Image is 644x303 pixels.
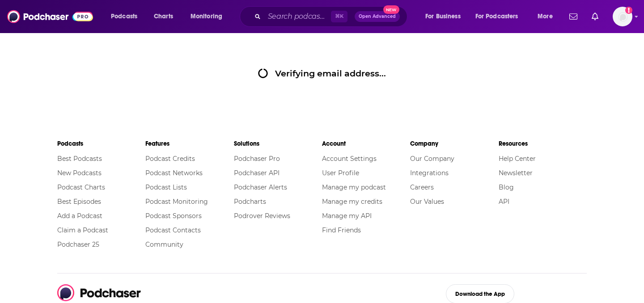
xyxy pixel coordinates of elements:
[499,169,533,177] a: Newsletter
[475,10,518,23] span: For Podcasters
[258,68,386,79] div: Verifying email address...
[234,212,290,220] a: Podrover Reviews
[499,136,587,151] li: Resources
[499,155,536,163] a: Help Center
[57,212,102,220] a: Add a Podcast
[234,136,322,151] li: Solutions
[322,226,361,234] a: Find Friends
[538,10,553,23] span: More
[145,240,183,248] a: Community
[145,183,187,191] a: Podcast Lists
[111,10,137,23] span: Podcasts
[410,136,498,151] li: Company
[57,284,141,301] img: Podchaser - Follow, Share and Rate Podcasts
[531,9,564,24] button: open menu
[383,5,399,14] span: New
[145,169,203,177] a: Podcast Networks
[105,9,149,24] button: open menu
[470,9,531,24] button: open menu
[322,183,386,191] a: Manage my podcast
[499,183,514,191] a: Blog
[145,212,202,220] a: Podcast Sponsors
[234,183,287,191] a: Podchaser Alerts
[588,9,602,24] a: Show notifications dropdown
[499,198,509,206] a: API
[613,7,632,26] img: User Profile
[57,136,145,151] li: Podcasts
[566,9,581,24] a: Show notifications dropdown
[410,155,454,163] a: Our Company
[154,10,173,23] span: Charts
[419,9,472,24] button: open menu
[613,7,632,26] button: Show profile menu
[322,155,377,163] a: Account Settings
[57,183,105,191] a: Podcast Charts
[410,169,449,177] a: Integrations
[57,198,101,206] a: Best Episodes
[234,169,280,177] a: Podchaser API
[57,226,108,234] a: Claim a Podcast
[57,169,102,177] a: New Podcasts
[331,11,347,22] span: ⌘ K
[264,9,331,24] input: Search podcasts, credits, & more...
[410,198,444,206] a: Our Values
[322,198,382,206] a: Manage my credits
[145,198,208,206] a: Podcast Monitoring
[613,7,632,26] span: Logged in as jennarohl
[625,7,632,14] svg: Add a profile image
[322,136,410,151] li: Account
[57,155,102,163] a: Best Podcasts
[322,169,359,177] a: User Profile
[234,198,266,206] a: Podcharts
[234,155,280,163] a: Podchaser Pro
[184,9,234,24] button: open menu
[145,226,201,234] a: Podcast Contacts
[145,136,233,151] li: Features
[148,9,178,24] a: Charts
[359,14,396,19] span: Open Advanced
[322,212,372,220] a: Manage my API
[191,10,222,23] span: Monitoring
[425,10,461,23] span: For Business
[57,240,99,248] a: Podchaser 25
[355,11,400,22] button: Open AdvancedNew
[410,183,434,191] a: Careers
[7,8,93,25] img: Podchaser - Follow, Share and Rate Podcasts
[145,155,195,163] a: Podcast Credits
[248,6,416,27] div: Search podcasts, credits, & more...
